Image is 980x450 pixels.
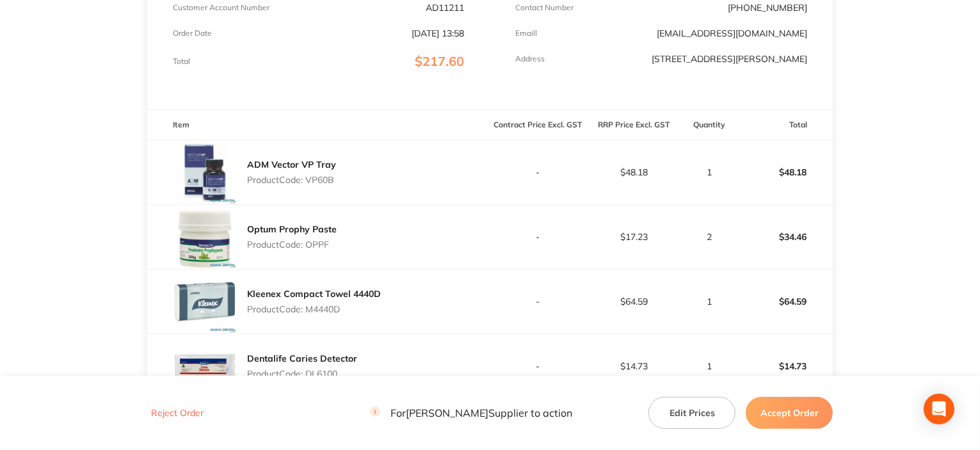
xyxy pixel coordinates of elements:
p: Contact Number [516,3,574,12]
p: - [491,232,586,242]
p: 1 [683,296,737,307]
p: Total [173,57,190,66]
p: [DATE] 13:58 [412,28,465,38]
a: ADM Vector VP Tray [247,159,336,170]
th: RRP Price Excl. GST [586,110,682,140]
img: enl4eTdqcQ [173,205,237,269]
button: Accept Order [746,397,833,429]
p: - [491,167,586,177]
p: Product Code: OPPF [247,239,337,250]
p: $64.59 [587,296,682,307]
p: $48.18 [587,167,682,177]
p: Order Date [173,29,212,38]
p: Address [516,54,545,63]
p: $34.46 [737,221,832,252]
p: Emaill [516,29,538,38]
p: Product Code: DL6100 [247,369,357,379]
p: [STREET_ADDRESS][PERSON_NAME] [652,54,807,64]
p: 2 [683,232,737,242]
p: For [PERSON_NAME] Supplier to action [370,407,572,419]
a: [EMAIL_ADDRESS][DOMAIN_NAME] [657,28,807,39]
img: ODk4enZ3bw [173,140,237,204]
p: $64.59 [737,286,832,317]
p: Customer Account Number [173,3,269,12]
p: - [491,296,586,307]
img: eXBsemJlOA [173,269,237,333]
a: Optum Prophy Paste [247,223,337,235]
p: 1 [683,167,737,177]
p: Product Code: VP60B [247,175,336,185]
button: Edit Prices [648,397,735,429]
th: Quantity [682,110,737,140]
p: $14.73 [587,361,682,371]
a: Dentalife Caries Detector [247,353,357,364]
div: Open Intercom Messenger [924,394,954,424]
p: $17.23 [587,232,682,242]
th: Contract Price Excl. GST [490,110,586,140]
p: 1 [683,361,737,371]
th: Item [147,110,490,140]
a: Kleenex Compact Towel 4440D [247,288,381,300]
img: M2JtZXlnNg [173,334,237,398]
p: $14.73 [737,351,832,382]
th: Total [737,110,833,140]
p: Product Code: M4440D [247,304,381,314]
button: Reject Order [147,408,207,419]
p: $48.18 [737,157,832,188]
p: [PHONE_NUMBER] [728,3,807,13]
p: - [491,361,586,371]
p: AD11211 [426,3,465,13]
span: $217.60 [415,53,465,69]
